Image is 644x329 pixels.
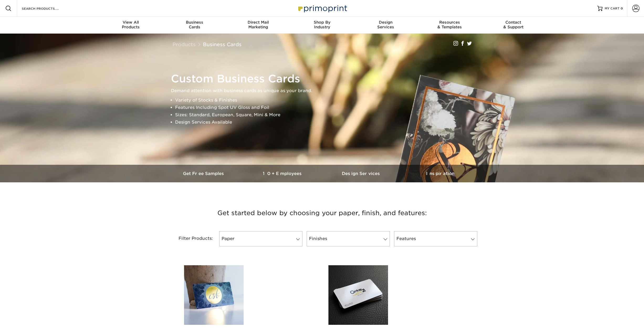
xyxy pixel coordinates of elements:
a: Resources& Templates [418,17,481,34]
a: Design Services [322,165,401,182]
div: Marketing [226,20,290,29]
img: Primoprint [296,3,348,14]
img: Glossy UV Coated Business Cards [328,265,388,325]
h3: Get Free Samples [165,171,243,176]
a: Paper [219,231,302,246]
span: Direct Mail [226,20,290,25]
span: Business [163,20,226,25]
li: Features Including Spot UV Gloss and Foil [175,104,478,111]
li: Variety of Stocks & Finishes [175,97,478,104]
h3: Get started below by choosing your paper, finish, and features: [169,201,476,225]
div: Services [354,20,418,29]
a: Finishes [307,231,390,246]
span: Contact [481,20,545,25]
a: Features [394,231,477,246]
a: BusinessCards [163,17,226,34]
p: Demand attention with business cards as unique as your brand. [171,87,478,94]
div: Products [99,20,163,29]
a: Products [172,41,196,47]
span: 0 [621,7,623,10]
a: Direct MailMarketing [226,17,290,34]
span: Resources [418,20,481,25]
a: Contact& Support [481,17,545,34]
input: SEARCH PRODUCTS..... [21,5,72,12]
div: & Templates [418,20,481,29]
a: Inspiration [401,165,480,182]
a: View AllProducts [99,17,163,34]
span: MY CART [605,6,620,11]
h3: Inspiration [401,171,480,176]
img: Velvet Laminated Business Cards [401,265,460,325]
h1: Custom Business Cards [171,72,478,85]
a: 10+ Employees [243,165,322,182]
span: View All [99,20,163,25]
li: Design Services Available [175,119,478,126]
div: Industry [290,20,354,29]
a: DesignServices [354,17,418,34]
img: Matte Business Cards [256,265,316,325]
img: Silk Laminated Business Cards [184,265,244,325]
a: Shop ByIndustry [290,17,354,34]
h3: Design Services [322,171,401,176]
a: Get Free Samples [165,165,243,182]
div: & Support [481,20,545,29]
div: Filter Products: [165,231,217,246]
span: Shop By [290,20,354,25]
li: Sizes: Standard, European, Square, Mini & More [175,111,478,119]
div: Cards [163,20,226,29]
span: Design [354,20,418,25]
h3: 10+ Employees [243,171,322,176]
a: Business Cards [203,41,242,47]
